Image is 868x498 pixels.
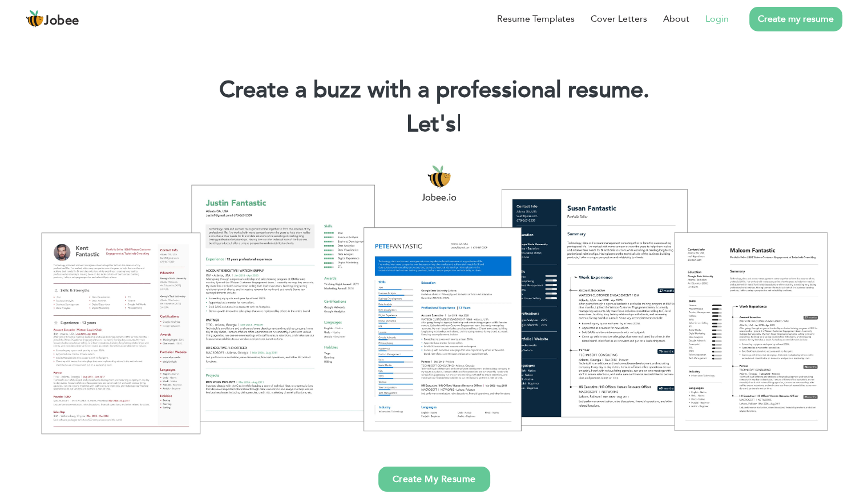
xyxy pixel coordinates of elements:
[663,12,689,26] a: About
[591,12,647,26] a: Cover Letters
[457,109,462,140] span: |
[17,110,851,139] h2: Let's
[378,467,490,492] a: Create My Resume
[26,10,44,28] img: jobee.io
[497,12,575,26] a: Resume Templates
[26,10,79,28] a: Jobee
[17,75,851,105] h1: Create a buzz with a professional resume.
[44,15,79,27] span: Jobee
[705,12,729,26] a: Login
[749,7,842,31] a: Create my resume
